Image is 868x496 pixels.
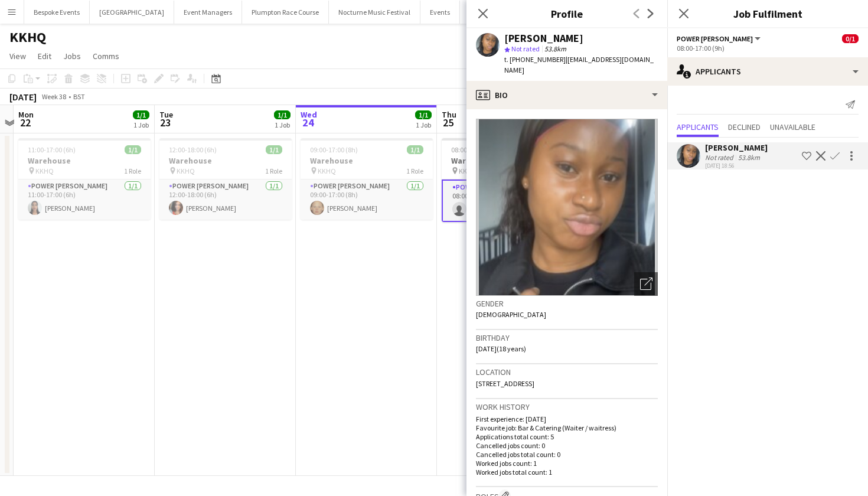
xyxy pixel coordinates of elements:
[476,310,546,319] span: [DEMOGRAPHIC_DATA]
[124,167,141,175] span: 1 Role
[35,167,54,175] span: KKHQ
[318,167,336,175] span: KKHQ
[18,155,151,166] h3: Warehouse
[842,34,859,43] span: 0/1
[466,6,667,21] h3: Profile
[310,145,358,154] span: 09:00-17:00 (8h)
[265,167,282,175] span: 1 Role
[677,34,753,43] span: Power Porter
[728,123,761,131] span: Declined
[39,92,68,101] span: Week 38
[667,57,868,86] div: Applicants
[9,51,26,61] span: View
[677,123,719,131] span: Applicants
[476,298,658,309] h3: Gender
[677,44,859,53] div: 08:00-17:00 (9h)
[504,55,566,64] span: t. [PHONE_NUMBER]
[442,138,574,222] app-job-card: 08:00-17:00 (9h)0/1Warehouse KKHQ1 RolePower [PERSON_NAME]1A0/108:00-17:00 (9h)
[476,459,658,468] p: Worked jobs count: 1
[90,1,174,24] button: [GEOGRAPHIC_DATA]
[476,468,658,477] p: Worked jobs total count: 1
[451,145,499,154] span: 08:00-17:00 (9h)
[159,155,292,166] h3: Warehouse
[159,180,292,220] app-card-role: Power [PERSON_NAME]1/112:00-18:00 (6h)[PERSON_NAME]
[504,33,583,44] div: [PERSON_NAME]
[266,145,282,154] span: 1/1
[301,138,433,220] app-job-card: 09:00-17:00 (8h)1/1Warehouse KKHQ1 RolePower [PERSON_NAME]1/109:00-17:00 (8h)[PERSON_NAME]
[420,1,460,24] button: Events
[705,153,736,162] div: Not rated
[329,1,420,24] button: Nocturne Music Festival
[58,48,86,64] a: Jobs
[158,116,173,129] span: 23
[73,92,85,101] div: BST
[169,145,217,154] span: 12:00-18:00 (6h)
[442,180,574,222] app-card-role: Power [PERSON_NAME]1A0/108:00-17:00 (9h)
[440,116,456,129] span: 25
[476,432,658,441] p: Applications total count: 5
[476,415,658,423] p: First experience: [DATE]
[634,272,658,296] div: Open photos pop-in
[476,332,658,343] h3: Birthday
[476,367,658,377] h3: Location
[18,109,34,120] span: Mon
[28,145,76,154] span: 11:00-17:00 (6h)
[542,44,569,53] span: 53.8km
[301,180,433,220] app-card-role: Power [PERSON_NAME]1/109:00-17:00 (8h)[PERSON_NAME]
[511,44,540,53] span: Not rated
[736,153,762,162] div: 53.8km
[125,145,141,154] span: 1/1
[476,379,534,388] span: [STREET_ADDRESS]
[63,51,81,61] span: Jobs
[33,48,56,64] a: Edit
[301,155,433,166] h3: Warehouse
[476,402,658,412] h3: Work history
[159,138,292,220] app-job-card: 12:00-18:00 (6h)1/1Warehouse KKHQ1 RolePower [PERSON_NAME]1/112:00-18:00 (6h)[PERSON_NAME]
[133,120,149,129] div: 1 Job
[275,120,290,129] div: 1 Job
[24,1,90,24] button: Bespoke Events
[5,48,31,64] a: View
[677,34,762,43] button: Power [PERSON_NAME]
[416,120,431,129] div: 1 Job
[415,110,432,119] span: 1/1
[9,91,37,103] div: [DATE]
[476,119,658,296] img: Crew avatar or photo
[442,155,574,166] h3: Warehouse
[93,51,119,61] span: Comms
[177,167,195,175] span: KKHQ
[504,55,654,74] span: | [EMAIL_ADDRESS][DOMAIN_NAME]
[159,109,173,120] span: Tue
[174,1,242,24] button: Event Managers
[88,48,124,64] a: Comms
[133,110,149,119] span: 1/1
[442,109,456,120] span: Thu
[406,167,423,175] span: 1 Role
[770,123,815,131] span: Unavailable
[476,344,526,353] span: [DATE] (18 years)
[459,167,477,175] span: KKHQ
[667,6,868,21] h3: Job Fulfilment
[407,145,423,154] span: 1/1
[274,110,291,119] span: 1/1
[476,441,658,450] p: Cancelled jobs count: 0
[476,423,658,432] p: Favourite job: Bar & Catering (Waiter / waitress)
[18,138,151,220] app-job-card: 11:00-17:00 (6h)1/1Warehouse KKHQ1 RolePower [PERSON_NAME]1/111:00-17:00 (6h)[PERSON_NAME]
[705,162,768,169] div: [DATE] 18:56
[18,180,151,220] app-card-role: Power [PERSON_NAME]1/111:00-17:00 (6h)[PERSON_NAME]
[476,450,658,459] p: Cancelled jobs total count: 0
[301,109,317,120] span: Wed
[9,28,46,46] h1: KKHQ
[299,116,317,129] span: 24
[705,142,768,153] div: [PERSON_NAME]
[466,81,667,109] div: Bio
[38,51,51,61] span: Edit
[460,1,527,24] button: Millbridge Court
[17,116,34,129] span: 22
[242,1,329,24] button: Plumpton Race Course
